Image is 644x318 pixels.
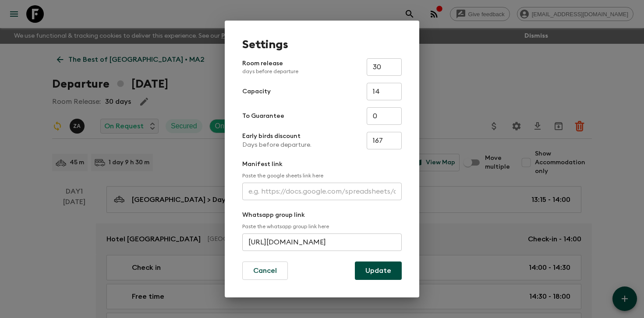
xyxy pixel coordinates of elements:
[242,172,402,179] p: Paste the google sheets link here
[242,141,311,149] p: Days before departure.
[367,83,402,100] input: e.g. 14
[242,160,402,169] p: Manifest link
[242,233,402,251] input: e.g. https://chat.whatsapp.com/...
[242,261,288,280] button: Cancel
[242,59,298,75] p: Room release
[242,223,402,230] p: Paste the whatsapp group link here
[242,68,298,75] p: days before departure
[242,183,402,200] input: e.g. https://docs.google.com/spreadsheets/d/1P7Zz9v8J0vXy1Q/edit#gid=0
[367,132,402,149] input: e.g. 180
[242,38,402,51] h1: Settings
[355,261,402,280] button: Update
[242,211,402,219] p: Whatsapp group link
[242,87,271,96] p: Capacity
[367,107,402,125] input: e.g. 4
[242,112,284,120] p: To Guarantee
[242,132,311,141] p: Early birds discount
[367,58,402,76] input: e.g. 30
